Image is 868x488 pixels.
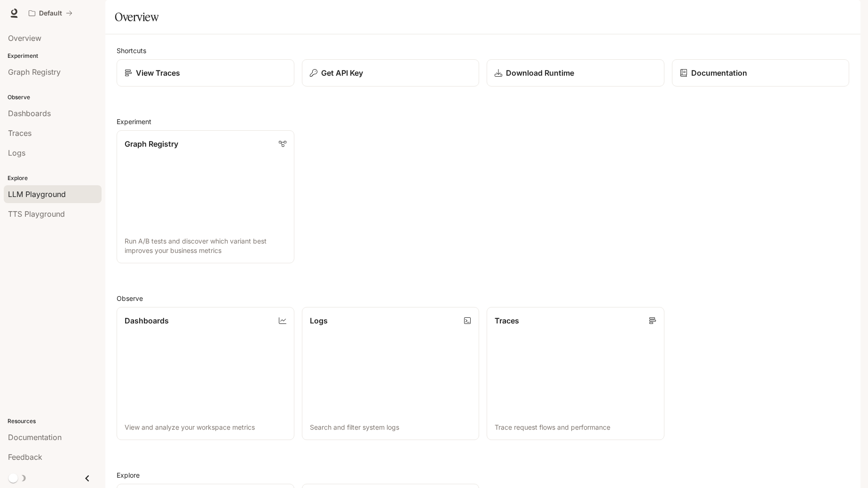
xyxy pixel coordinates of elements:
[125,236,286,255] p: Run A/B tests and discover which variant best improves your business metrics
[117,293,849,303] h2: Observe
[672,59,850,87] a: Documentation
[115,8,158,26] h1: Overview
[39,9,62,17] p: Default
[310,315,328,326] p: Logs
[136,67,180,79] p: View Traces
[487,307,664,440] a: TracesTrace request flows and performance
[24,4,77,23] button: All workspaces
[125,138,178,150] p: Graph Registry
[310,423,472,432] p: Search and filter system logs
[506,67,574,79] p: Download Runtime
[302,307,480,440] a: LogsSearch and filter system logs
[321,67,363,79] p: Get API Key
[302,59,480,87] button: Get API Key
[125,423,286,432] p: View and analyze your workspace metrics
[487,59,664,87] a: Download Runtime
[495,423,656,432] p: Trace request flows and performance
[125,315,169,326] p: Dashboards
[691,67,747,79] p: Documentation
[117,59,294,87] a: View Traces
[495,315,519,326] p: Traces
[117,130,294,263] a: Graph RegistryRun A/B tests and discover which variant best improves your business metrics
[117,46,849,55] h2: Shortcuts
[117,307,294,440] a: DashboardsView and analyze your workspace metrics
[117,117,849,126] h2: Experiment
[117,470,849,480] h2: Explore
